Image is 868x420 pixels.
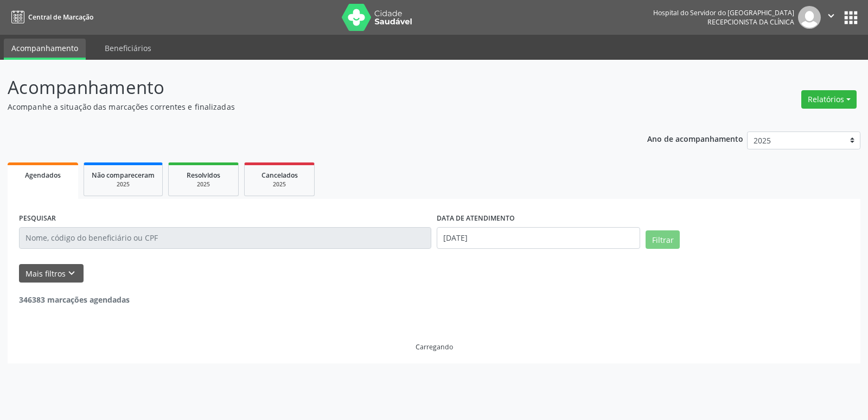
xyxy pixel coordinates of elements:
[798,6,821,29] img: img
[646,230,680,249] button: Filtrar
[19,264,84,283] button: Mais filtroskeyboard_arrow_down
[25,171,61,180] span: Agendados
[19,210,56,227] label: PESQUISAR
[252,180,307,189] div: 2025
[66,267,78,279] i: keyboard_arrow_down
[8,101,604,112] p: Acompanhe a situação das marcações correntes e finalizadas
[416,342,453,352] div: Carregando
[92,180,155,189] div: 2025
[97,39,159,58] a: Beneficiários
[707,17,794,27] span: Recepcionista da clínica
[187,171,220,180] span: Resolvidos
[19,227,431,249] input: Nome, código do beneficiário ou CPF
[437,210,515,227] label: DATA DE ATENDIMENTO
[28,12,93,22] span: Central de Marcação
[653,8,794,17] div: Hospital do Servidor do [GEOGRAPHIC_DATA]
[261,171,298,180] span: Cancelados
[8,8,93,26] a: Central de Marcação
[437,227,640,249] input: Selecione um intervalo
[825,10,837,22] i: 
[647,131,743,145] p: Ano de acompanhamento
[19,294,130,305] strong: 346383 marcações agendadas
[841,8,860,27] button: apps
[176,180,231,189] div: 2025
[8,74,604,101] p: Acompanhamento
[4,39,86,60] a: Acompanhamento
[92,171,155,180] span: Não compareceram
[821,6,841,29] button: 
[801,90,857,109] button: Relatórios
